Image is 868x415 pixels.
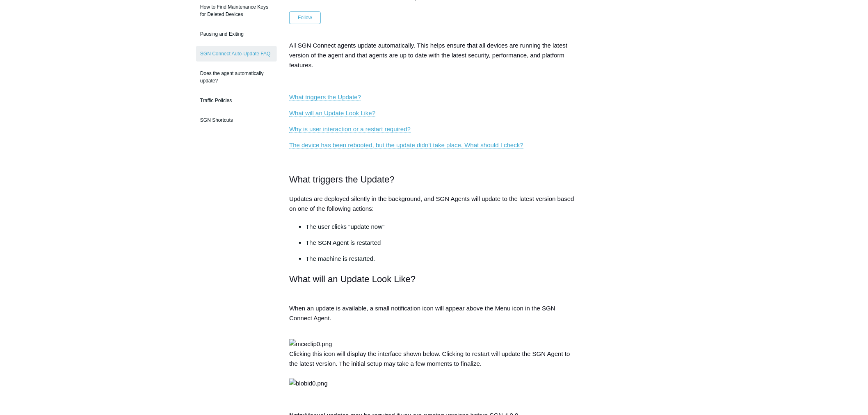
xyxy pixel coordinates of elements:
[289,141,523,149] a: The device has been rebooted, but the update didn't take place. What should I check?
[289,305,555,322] span: When an update is available, a small notification icon will appear above the Menu icon in the SGN...
[306,238,579,248] p: The SGN Agent is restarted
[196,112,277,128] a: SGN Shortcuts
[289,109,375,117] a: What will an Update Look Like?
[306,222,579,232] li: The user clicks "update now"
[306,254,579,264] p: The machine is restarted.
[196,93,277,108] a: Traffic Policies
[196,46,277,62] a: SGN Connect Auto-Update FAQ
[289,274,416,284] span: What will an Update Look Like?
[289,195,574,212] span: Updates are deployed silently in the background, and SGN Agents will update to the latest version...
[196,66,277,89] a: Does the agent automatically update?
[196,26,277,42] a: Pausing and Exiting
[289,42,567,68] span: All SGN Connect agents update automatically. This helps ensure that all devices are running the l...
[289,174,395,185] span: What triggers the Update?
[289,93,361,101] a: What triggers the Update?
[289,11,321,24] button: Follow Article
[289,339,332,349] img: mceclip0.png
[289,340,570,387] span: Clicking this icon will display the interface shown below. Clicking to restart will update the SG...
[289,125,411,133] a: Why is user interaction or a restart required?
[289,379,328,388] img: blobid0.png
